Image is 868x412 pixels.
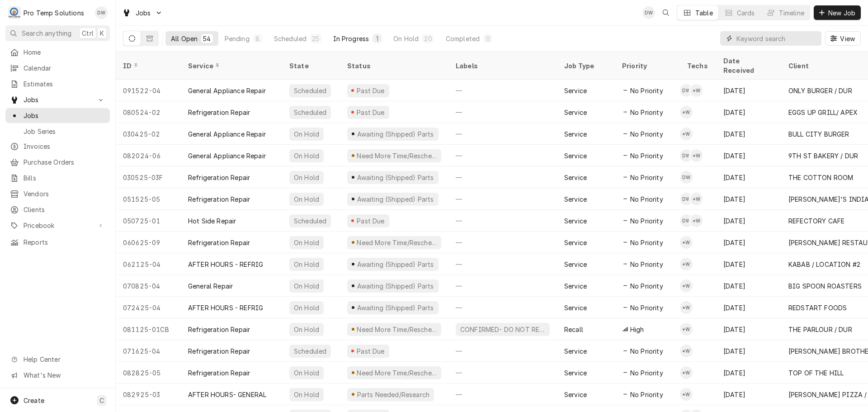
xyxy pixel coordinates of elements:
[188,129,266,139] div: General Appliance Repair
[814,5,861,20] button: New Job
[123,61,172,71] div: ID
[690,84,703,97] div: *Kevin Williams's Avatar
[564,238,587,247] div: Service
[188,194,250,204] div: Refrigeration Repair
[95,6,108,19] div: Dana Williams's Avatar
[564,390,587,399] div: Service
[116,275,181,297] div: 070825-04
[100,28,104,38] span: K
[293,325,320,334] div: On Hold
[5,218,110,233] a: Go to Pricebook
[680,366,693,379] div: *Kevin Williams's Avatar
[642,6,655,19] div: DW
[448,384,557,405] div: —
[564,173,587,182] div: Service
[788,173,853,182] div: THE COTTON ROOM
[716,362,781,384] div: [DATE]
[274,34,307,43] div: Scheduled
[24,355,104,364] span: Help Center
[788,260,860,269] div: KABAB / LOCATION #2
[680,149,693,162] div: Dakota Williams's Avatar
[188,216,236,226] div: Hot Side Repair
[356,368,438,378] div: Need More Time/Reschedule
[788,368,844,378] div: TOP OF THE HILL
[5,76,110,91] a: Estimates
[5,61,110,76] a: Calendar
[680,258,693,270] div: *Kevin Williams's Avatar
[188,151,266,161] div: General Appliance Repair
[188,61,273,71] div: Service
[788,86,852,95] div: ONLY BURGER / DUR
[116,188,181,210] div: 051525-05
[5,45,110,60] a: Home
[293,303,320,313] div: On Hold
[116,232,181,253] div: 060625-09
[716,253,781,275] div: [DATE]
[171,34,198,43] div: All Open
[24,221,92,230] span: Pricebook
[456,61,550,71] div: Labels
[630,390,663,399] span: No Priority
[116,101,181,123] div: 080524-02
[356,129,434,139] div: Awaiting (Shipped) Parts
[630,260,663,269] span: No Priority
[188,108,250,117] div: Refrigeration Repair
[188,173,250,182] div: Refrigeration Repair
[188,303,263,313] div: AFTER HOURS - REFRIG
[680,214,693,227] div: DW
[116,123,181,145] div: 030425-02
[24,63,105,73] span: Calendar
[95,6,108,19] div: DW
[356,216,386,226] div: Past Due
[5,92,110,107] a: Go to Jobs
[737,8,755,18] div: Cards
[293,108,327,117] div: Scheduled
[630,108,663,117] span: No Priority
[716,210,781,232] div: [DATE]
[312,34,319,43] div: 25
[630,129,663,139] span: No Priority
[630,194,663,204] span: No Priority
[116,340,181,362] div: 071625-04
[116,297,181,318] div: 072425-04
[448,253,557,275] div: —
[680,171,693,184] div: DW
[716,232,781,253] div: [DATE]
[24,95,92,104] span: Jobs
[716,166,781,188] div: [DATE]
[24,237,105,247] span: Reports
[188,346,250,356] div: Refrigeration Repair
[8,6,21,19] div: P
[448,275,557,297] div: —
[5,155,110,170] a: Purchase Orders
[564,108,587,117] div: Service
[255,34,260,43] div: 8
[564,151,587,161] div: Service
[356,390,430,399] div: Parts Needed/Research
[188,368,250,378] div: Refrigeration Repair
[716,297,781,318] div: [DATE]
[630,368,663,378] span: No Priority
[225,34,250,43] div: Pending
[24,205,105,214] span: Clients
[24,397,44,404] span: Create
[723,56,772,75] div: Date Received
[24,189,105,199] span: Vendors
[356,173,434,182] div: Awaiting (Shipped) Parts
[8,6,21,19] div: Pro Temp Solutions's Avatar
[630,173,663,182] span: No Priority
[5,235,110,250] a: Reports
[630,303,663,313] span: No Priority
[659,5,673,20] button: Open search
[630,86,663,95] span: No Priority
[788,108,858,117] div: EGGS UP GRILL/ APEX
[630,325,644,334] span: High
[356,151,438,161] div: Need More Time/Reschedule
[24,79,105,89] span: Estimates
[293,368,320,378] div: On Hold
[293,216,327,226] div: Scheduled
[24,127,105,136] span: Job Series
[289,61,333,71] div: State
[448,80,557,101] div: —
[448,362,557,384] div: —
